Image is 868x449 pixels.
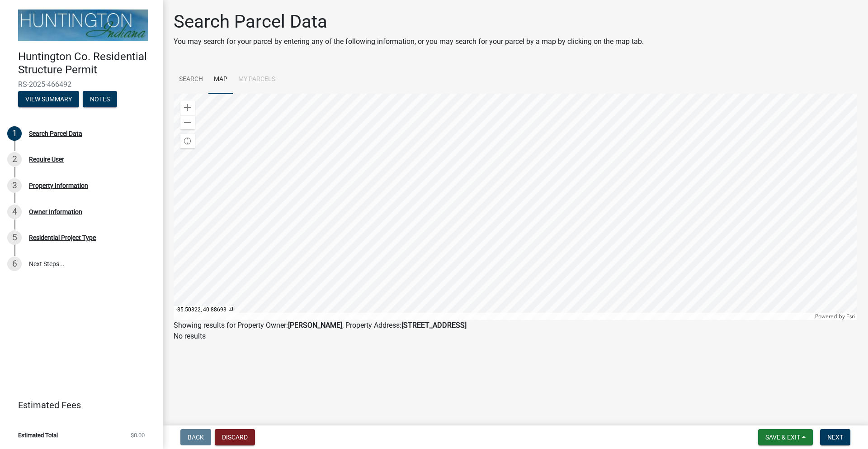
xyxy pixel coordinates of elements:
[401,321,467,330] strong: [STREET_ADDRESS]
[29,130,82,137] div: Search Parcel Data
[180,100,195,115] div: Zoom in
[758,429,813,445] button: Save & Exit
[7,126,22,141] div: 1
[174,331,857,342] p: No results
[83,96,117,103] wm-modal-confirm: Notes
[215,429,255,445] button: Discard
[7,205,22,219] div: 4
[208,65,233,94] a: Map
[180,429,211,445] button: Back
[131,432,145,438] span: $0.00
[83,91,117,107] button: Notes
[174,11,644,33] h1: Search Parcel Data
[18,80,145,89] span: RS-2025-466492
[820,429,850,445] button: Next
[29,234,96,241] div: Residential Project Type
[813,313,857,320] div: Powered by
[29,182,88,189] div: Property Information
[29,209,82,215] div: Owner Information
[7,396,148,414] a: Estimated Fees
[29,156,64,162] div: Require User
[7,152,22,167] div: 2
[18,96,79,103] wm-modal-confirm: Summary
[180,134,195,148] div: Find my location
[18,432,58,438] span: Estimated Total
[188,434,204,441] span: Back
[7,178,22,193] div: 3
[765,434,800,441] span: Save & Exit
[174,36,644,47] p: You may search for your parcel by entering any of the following information, or you may search fo...
[18,10,148,41] img: Huntington County, Indiana
[180,115,195,129] div: Zoom out
[18,91,79,107] button: View Summary
[827,434,843,441] span: Next
[174,65,208,94] a: Search
[288,321,342,330] strong: [PERSON_NAME]
[18,50,156,76] h4: Huntington Co. Residential Structure Permit
[7,257,22,271] div: 6
[846,313,855,320] a: Esri
[174,320,857,331] div: Showing results for Property Owner: , Property Address:
[7,230,22,245] div: 5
